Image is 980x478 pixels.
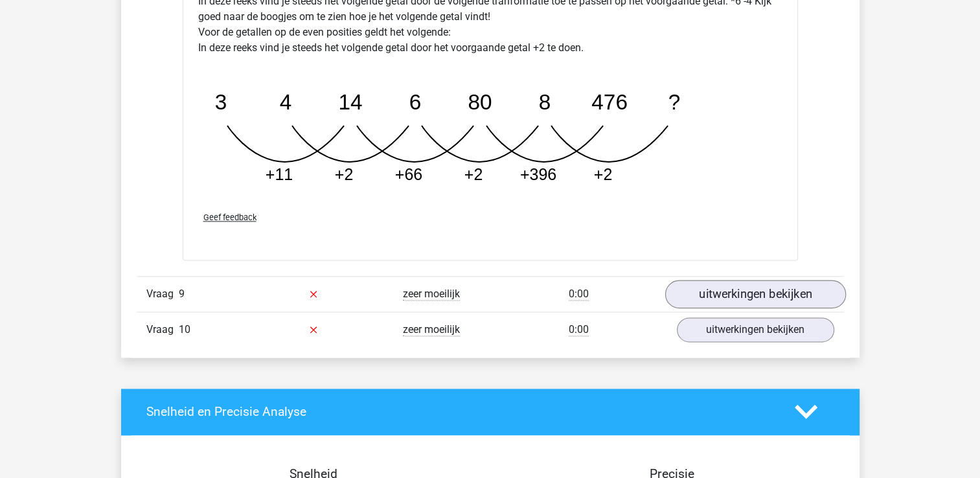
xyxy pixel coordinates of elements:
tspan: 80 [468,89,492,113]
a: uitwerkingen bekijken [665,280,845,308]
tspan: +2 [464,165,483,183]
span: 0:00 [569,288,589,301]
tspan: 14 [338,89,362,113]
tspan: +396 [519,165,556,183]
tspan: ? [668,89,680,113]
span: zeer moeilijk [403,288,460,301]
h4: Snelheid en Precisie Analyse [146,404,775,419]
tspan: 8 [538,89,551,113]
tspan: +66 [394,165,422,183]
tspan: 476 [591,89,628,113]
span: Geef feedback [203,212,256,222]
span: 9 [179,288,185,300]
span: Vraag [146,286,179,302]
tspan: 6 [409,89,421,113]
tspan: +11 [265,165,292,183]
tspan: 4 [279,89,291,113]
tspan: +2 [593,165,612,183]
span: 0:00 [569,323,589,336]
span: zeer moeilijk [403,323,460,336]
tspan: 3 [214,89,227,113]
tspan: +2 [334,165,353,183]
span: 10 [179,323,190,336]
span: Vraag [146,322,179,337]
a: uitwerkingen bekijken [677,317,834,342]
